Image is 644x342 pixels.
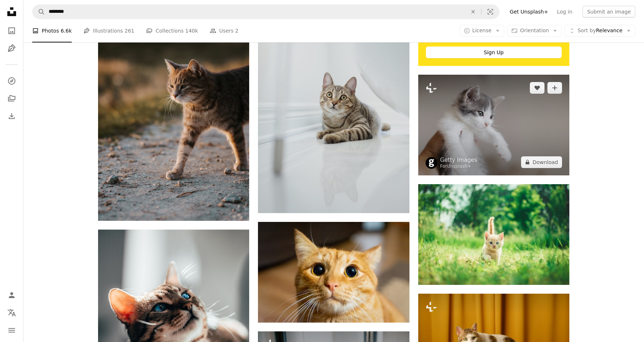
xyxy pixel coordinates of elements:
a: Log in [553,6,577,18]
img: Go to Getty Images's profile [426,157,437,169]
a: Explore [4,74,19,88]
button: Sort byRelevance [565,25,635,37]
span: Orientation [520,27,549,33]
button: Download [521,156,562,168]
span: Sort by [577,27,596,33]
div: Sign Up [426,47,562,58]
a: orange tabby kitten in grasses [418,231,569,238]
button: Language [4,305,19,320]
button: Menu [4,323,19,338]
a: Download History [4,109,19,123]
a: a small cat walking across a dirt road [98,104,249,110]
a: a close up of a cat with big blue eyes [258,269,409,275]
a: brown tabby cat on white textile [258,96,409,103]
button: Add to Collection [547,82,562,94]
button: Orientation [507,25,562,37]
a: Getty Images [440,156,477,164]
a: Log in / Sign up [4,288,19,302]
span: Relevance [577,27,622,34]
a: Home — Unsplash [4,4,19,21]
div: For [440,164,477,170]
span: 140k [185,27,198,35]
button: License [460,25,505,37]
span: 261 [125,27,135,35]
a: Collections [4,91,19,106]
a: Illustrations [4,41,19,56]
img: orange tabby kitten in grasses [418,184,569,285]
a: Hand holding cute little kitten on background of wall. Portrait of adorable white and grey kitty ... [418,122,569,128]
a: Illustrations 261 [83,19,134,42]
button: Like [530,82,544,94]
button: Search Unsplash [33,5,45,19]
button: Submit an image [583,6,635,18]
span: License [472,27,492,33]
a: Get Unsplash+ [505,6,553,18]
a: Collections 140k [146,19,198,42]
form: Find visuals sitewide [32,4,499,19]
a: Unsplash+ [447,164,471,169]
button: Visual search [482,5,499,19]
a: Photos [4,23,19,38]
span: 2 [235,27,239,35]
img: Hand holding cute little kitten on background of wall. Portrait of adorable white and grey kitty ... [418,75,569,175]
img: a close up of a cat with big blue eyes [258,222,409,323]
button: Clear [465,5,481,19]
a: Users 2 [210,19,239,42]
